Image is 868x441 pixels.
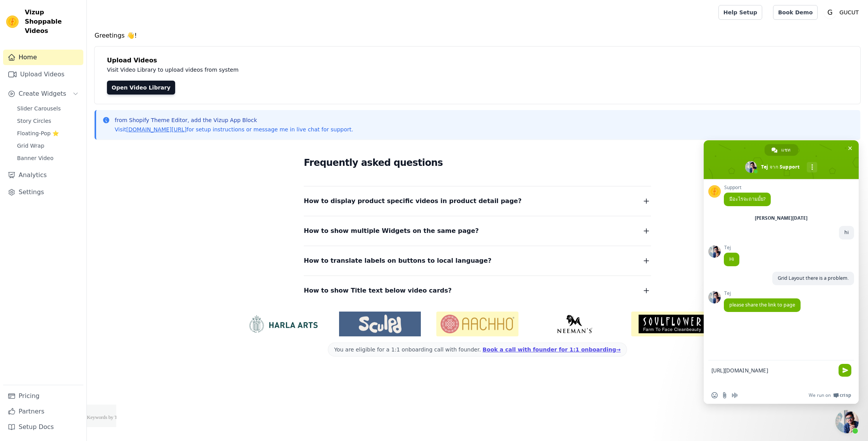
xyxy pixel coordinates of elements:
[3,388,83,404] a: Pricing
[724,245,739,250] span: Tej
[22,12,38,19] div: v 4.0.25
[835,410,859,433] a: ปิดแชท
[809,392,831,398] span: We run on
[534,315,616,333] img: Neeman's
[828,9,833,16] text: G
[3,86,83,102] button: Create Widgets
[31,46,69,51] div: Domain Overview
[3,419,83,435] a: Setup Docs
[20,20,85,26] div: Domain: [DOMAIN_NAME]
[304,196,522,207] span: How to display product specific videos in product detail page?
[809,392,851,398] a: We run onCrisp
[631,312,713,336] img: Soulflower
[17,105,61,112] span: Slider Carousels
[844,229,849,236] span: hi
[12,20,19,26] img: website_grey.svg
[78,45,84,51] img: tab_keywords_by_traffic_grey.svg
[12,128,83,139] a: Floating-Pop ⭐
[115,116,353,124] p: from Shopify Theme Editor, add the Vizup App Block
[95,31,860,40] h4: Greetings 👋!
[729,256,734,262] span: Hi
[107,65,454,74] p: Visit Video Library to upload videos from system
[824,5,862,19] button: G GUCUT
[22,45,29,51] img: tab_domain_overview_orange.svg
[12,12,19,19] img: logo_orange.svg
[3,184,83,200] a: Settings
[755,216,808,220] div: [PERSON_NAME][DATE]
[304,226,479,236] span: How to show multiple Widgets on the same page?
[729,196,765,202] span: มีอะไรจะถามมั้ย?
[773,5,818,20] a: Book Demo
[107,56,848,65] h4: Upload Videos
[732,392,738,398] span: บันทึกข้อความเสียง
[304,285,452,296] span: How to show Title text below video cards?
[304,196,651,207] button: How to display product specific videos in product detail page?
[3,67,83,82] a: Upload Videos
[3,50,83,65] a: Home
[711,360,835,387] textarea: เขียนข้อความ...
[304,255,491,266] span: How to translate labels on buttons to local language?
[778,275,849,281] span: Grid Layout there is a problem.
[12,140,83,151] a: Grid Wrap
[836,5,862,19] p: GUCUT
[729,301,795,308] span: please share the link to page
[304,255,651,266] button: How to translate labels on buttons to local language?
[304,285,651,296] button: How to show Title text below video cards?
[6,16,19,28] img: Vizup
[765,144,798,156] a: แชท
[126,126,187,133] a: [DOMAIN_NAME][URL]
[839,364,851,377] span: ส่ง
[115,126,353,133] p: Visit for setup instructions or message me in live chat for support.
[304,155,651,171] h2: Frequently asked questions
[3,167,83,183] a: Analytics
[724,185,771,190] span: Support
[17,117,51,125] span: Story Circles
[19,89,66,98] span: Create Widgets
[482,346,620,353] a: Book a call with founder for 1:1 onboarding
[17,129,59,137] span: Floating-Pop ⭐
[17,154,53,162] span: Banner Video
[304,226,651,236] button: How to show multiple Widgets on the same page?
[718,5,762,20] a: Help Setup
[840,392,851,398] span: Crisp
[339,315,421,333] img: Sculpd US
[87,46,128,51] div: Keywords by Traffic
[846,144,854,152] span: ปิดแชท
[12,115,83,126] a: Story Circles
[107,81,175,95] a: Open Video Library
[711,392,718,398] span: แทรก emoji
[436,312,518,336] img: Aachho
[722,392,728,398] span: ส่งไฟล์
[3,404,83,419] a: Partners
[724,291,801,296] span: Tej
[781,144,790,156] span: แชท
[12,103,83,114] a: Slider Carousels
[12,153,83,164] a: Banner Video
[242,315,324,333] img: HarlaArts
[17,142,44,150] span: Grid Wrap
[25,8,80,36] span: Vizup Shoppable Videos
